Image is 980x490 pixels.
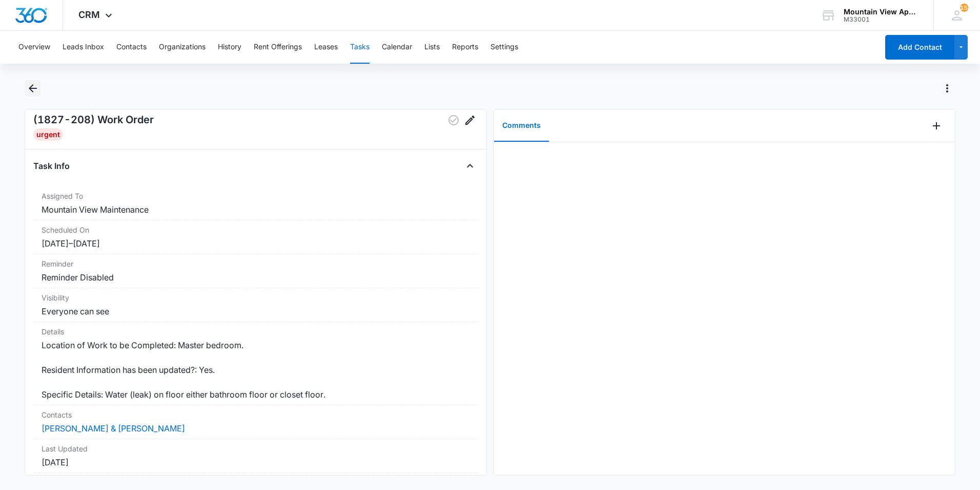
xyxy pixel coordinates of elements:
div: notifications count [960,4,968,12]
div: DetailsLocation of Work to be Completed: Master bedroom. Resident Information has been updated?: ... [33,322,478,405]
button: Tasks [350,31,370,64]
button: Edit [462,112,478,128]
h4: Task Info [33,160,70,172]
button: Settings [491,31,518,64]
dt: Visibility [42,292,470,303]
dt: Details [42,326,470,337]
div: Contacts[PERSON_NAME] & [PERSON_NAME] [33,405,478,439]
button: Reports [452,31,478,64]
button: Add Comment [928,118,945,134]
button: Lists [424,31,440,64]
dd: [DATE] [42,456,470,468]
div: Scheduled On[DATE]–[DATE] [33,220,478,254]
dd: Reminder Disabled [42,271,470,284]
div: account id [844,16,918,23]
button: Organizations [159,31,206,64]
span: CRM [78,9,100,20]
dt: Last Updated [42,443,470,454]
span: 153 [960,4,968,12]
button: History [218,31,241,64]
div: account name [844,8,918,16]
button: Leads Inbox [63,31,104,64]
div: VisibilityEveryone can see [33,288,478,322]
dd: Everyone can see [42,305,470,317]
dt: Assigned To [42,191,470,201]
dd: [DATE] – [DATE] [42,237,470,250]
button: Close [462,158,478,174]
button: Actions [939,80,955,97]
a: [PERSON_NAME] & [PERSON_NAME] [42,423,185,434]
h2: (1827-208) Work Order [33,112,154,128]
button: Calendar [382,31,412,64]
button: Leases [314,31,338,64]
button: Rent Offerings [254,31,302,64]
dd: Location of Work to be Completed: Master bedroom. Resident Information has been updated?: Yes. Sp... [42,339,470,401]
div: Assigned ToMountain View Maintenance [33,186,478,220]
button: Contacts [116,31,147,64]
dt: Reminder [42,258,470,269]
button: Back [25,80,40,97]
button: Add Contact [885,35,954,60]
div: Last Updated[DATE] [33,439,478,473]
button: Overview [18,31,50,64]
div: ReminderReminder Disabled [33,254,478,288]
button: Comments [494,110,549,142]
dt: Scheduled On [42,224,470,235]
div: Urgent [33,128,63,141]
dd: Mountain View Maintenance [42,203,470,216]
dt: Contacts [42,409,470,420]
